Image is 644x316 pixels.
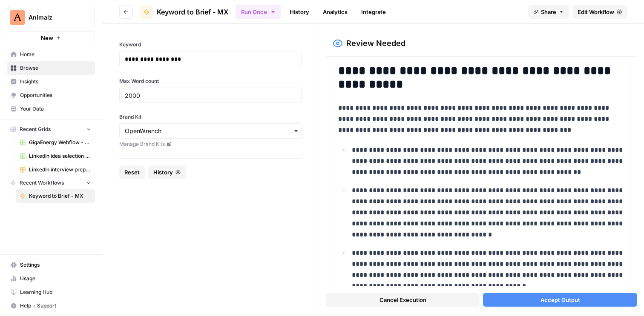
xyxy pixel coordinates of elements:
[7,123,95,136] button: Recent Grids
[7,272,95,285] a: Usage
[29,139,91,146] span: GigaEnergy Webflow - Shop Inventories
[7,102,95,116] a: Your Data
[7,31,95,44] button: New
[285,5,314,19] a: History
[16,163,95,177] a: LinkedIn interview preparation Grid
[125,127,296,135] input: OpenWrench
[346,37,405,49] h2: Review Needed
[356,5,391,19] a: Integrate
[7,75,95,88] a: Insights
[124,168,140,177] span: Reset
[119,41,302,48] label: Keyword
[119,77,302,85] label: Max Word count
[20,105,91,113] span: Your Data
[157,7,229,17] span: Keyword to Brief - MX
[20,51,91,58] span: Home
[10,10,25,25] img: Animalz Logo
[119,113,302,121] label: Brand Kit
[572,5,627,19] a: Edit Workflow
[7,7,95,28] button: Workspace: Animalz
[7,48,95,61] a: Home
[119,165,145,179] button: Reset
[20,275,91,282] span: Usage
[578,8,614,16] span: Edit Workflow
[236,5,281,19] button: Run Once
[29,152,91,160] span: LinkedIn idea selection + post draft Grid
[20,91,91,99] span: Opportunities
[379,296,426,304] span: Cancel Execution
[540,296,580,304] span: Accept Output
[541,8,556,16] span: Share
[7,285,95,299] a: Learning Hub
[29,166,91,174] span: LinkedIn interview preparation Grid
[7,88,95,102] a: Opportunities
[20,64,91,72] span: Browse
[326,293,480,307] button: Cancel Execution
[148,165,186,179] button: History
[20,302,91,310] span: Help + Support
[119,140,302,148] a: Manage Brand Kits
[7,61,95,75] a: Browse
[41,34,53,42] span: New
[318,5,353,19] a: Analytics
[20,261,91,269] span: Settings
[29,192,91,200] span: Keyword to Brief - MX
[7,258,95,272] a: Settings
[16,149,95,163] a: LinkedIn idea selection + post draft Grid
[140,5,229,19] a: Keyword to Brief - MX
[7,299,95,313] button: Help + Support
[7,177,95,189] button: Recent Workflows
[16,189,95,203] a: Keyword to Brief - MX
[16,136,95,149] a: GigaEnergy Webflow - Shop Inventories
[20,179,64,187] span: Recent Workflows
[20,78,91,85] span: Insights
[528,5,569,19] button: Share
[20,125,51,133] span: Recent Grids
[20,288,91,296] span: Learning Hub
[483,293,637,307] button: Accept Output
[29,13,80,22] span: Animalz
[153,168,173,177] span: History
